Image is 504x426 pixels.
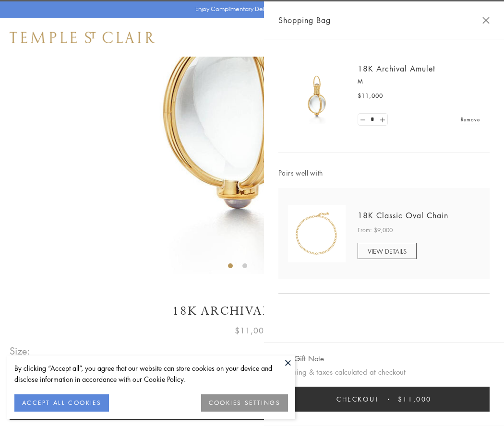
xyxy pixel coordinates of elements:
[10,303,494,319] h1: 18K Archival Amulet
[278,167,490,178] span: Pairs well with
[195,4,304,14] p: Enjoy Complimentary Delivery & Returns
[377,114,387,126] a: Set quantity to 2
[235,324,269,337] span: $11,000
[278,387,490,412] button: Checkout $11,000
[278,14,331,26] span: Shopping Bag
[336,394,379,404] span: Checkout
[398,394,432,404] span: $11,000
[358,225,393,235] span: From: $9,000
[358,91,383,101] span: $11,000
[358,243,417,259] a: VIEW DETAILS
[358,114,368,126] a: Set quantity to 0
[10,32,155,43] img: Temple St. Clair
[10,343,31,359] span: Size:
[368,247,407,256] span: VIEW DETAILS
[288,205,346,262] img: N88865-OV18
[201,394,288,412] button: COOKIES SETTINGS
[358,77,480,86] p: M
[288,67,346,125] img: 18K Archival Amulet
[278,366,490,378] p: Shipping & taxes calculated at checkout
[14,363,288,385] div: By clicking “Accept all”, you agree that our website can store cookies on your device and disclos...
[482,17,490,24] button: Close Shopping Bag
[461,114,480,125] a: Remove
[358,63,435,74] a: 18K Archival Amulet
[278,353,324,365] button: Add Gift Note
[14,394,109,412] button: ACCEPT ALL COOKIES
[358,210,448,221] a: 18K Classic Oval Chain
